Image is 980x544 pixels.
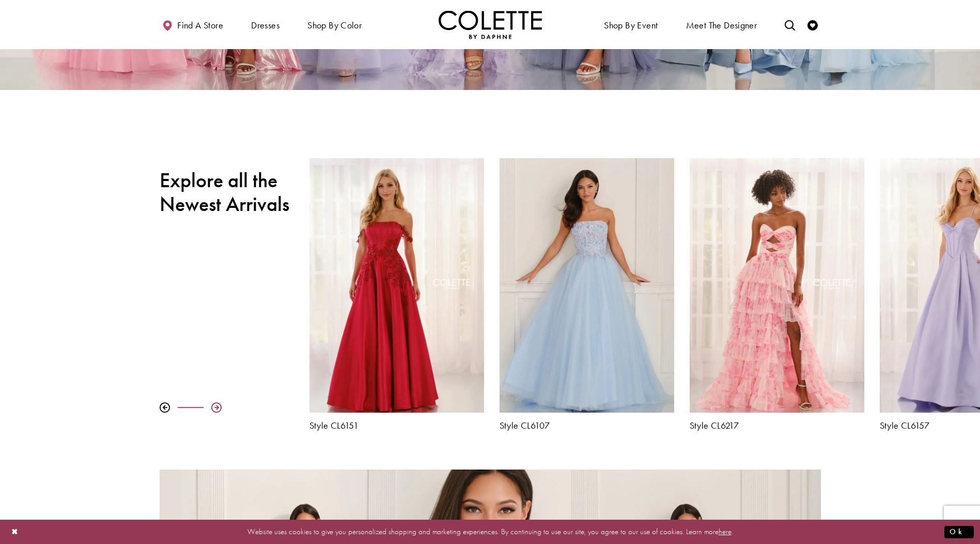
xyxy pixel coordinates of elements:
div: Colette by Daphne Style No. CL6151 [302,150,492,439]
img: Colette by Daphne [439,10,542,39]
span: Shop by color [307,20,362,31]
div: Colette by Daphne Style No. CL6107 [492,150,682,439]
button: Close Dialog [6,523,24,541]
span: Shop By Event [601,10,660,39]
a: Toggle search [782,10,798,39]
a: Check Wishlist [805,10,820,39]
h2: Explore all the Newest Arrivals [160,169,294,216]
span: Find a store [177,20,223,31]
span: Shop By Event [604,20,658,31]
span: Shop by color [305,10,364,39]
span: Dresses [251,20,279,31]
a: Visit Home Page [439,10,542,39]
p: Website uses cookies to give you personalized shopping and marketing experiences. By continuing t... [74,525,906,539]
a: here [719,526,732,537]
div: Colette by Daphne Style No. CL6217 [682,150,872,439]
a: Visit Colette by Daphne Style No. CL6107 Page [500,158,674,413]
a: Visit Colette by Daphne Style No. CL6151 Page [309,158,484,413]
a: Style CL6151 [309,420,484,431]
a: Find a store [160,10,226,39]
span: Dresses [248,10,282,39]
a: Visit Colette by Daphne Style No. CL6217 Page [690,158,864,413]
a: Style CL6107 [500,420,674,431]
a: Meet the designer [683,10,760,39]
button: Submit Dialog [944,525,974,538]
a: Style CL6217 [690,420,864,431]
span: Meet the designer [686,20,757,31]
